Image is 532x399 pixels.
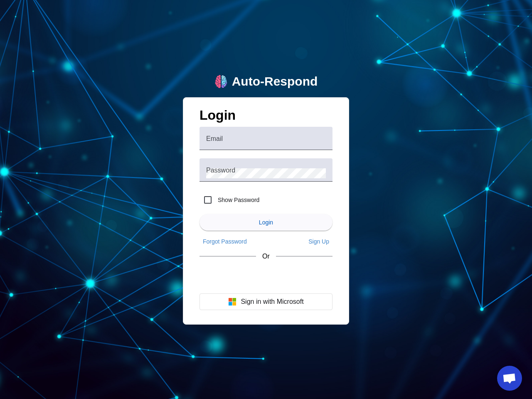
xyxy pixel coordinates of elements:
img: logo [214,75,228,88]
span: Sign Up [308,238,329,245]
mat-label: Email [206,135,223,142]
span: Login [259,219,273,226]
a: logoAuto-Respond [214,74,318,89]
iframe: Sign in with Google Button [195,268,337,286]
a: Open chat [497,366,522,391]
label: Show Password [216,196,259,204]
mat-label: Password [206,167,235,174]
h1: Login [199,108,332,127]
span: Forgot Password [203,238,247,245]
button: Login [199,214,332,231]
div: Auto-Respond [232,74,318,89]
img: Microsoft logo [228,298,236,306]
span: Or [262,253,270,260]
button: Sign in with Microsoft [199,293,332,310]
